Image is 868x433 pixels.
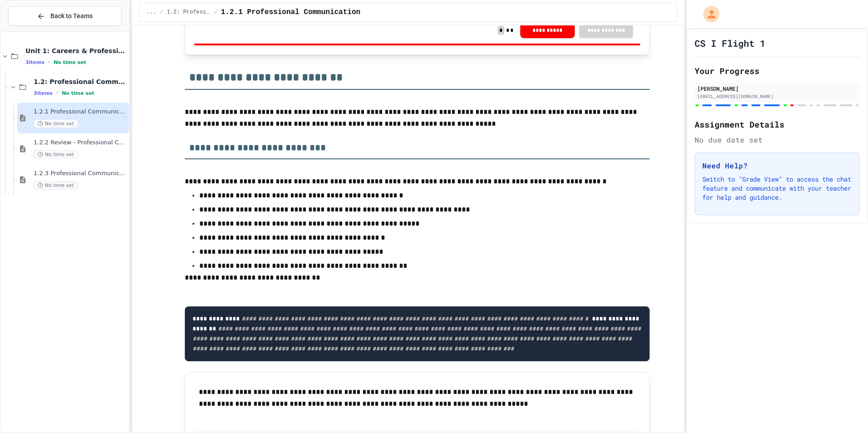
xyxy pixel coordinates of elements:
span: No time set [34,181,78,190]
span: 1.2: Professional Communication [167,9,210,16]
div: My Account [694,4,722,25]
h2: Assignment Details [695,118,860,131]
p: Switch to "Grade View" to access the chat feature and communicate with your teacher for help and ... [702,175,852,202]
span: 1.2.1 Professional Communication [34,108,127,116]
div: No due date set [695,134,860,145]
span: • [48,59,50,66]
span: Back to Teams [50,11,93,21]
span: Unit 1: Careers & Professionalism [25,47,127,55]
span: ... [147,9,157,16]
span: No time set [62,90,94,96]
span: 3 items [25,59,44,65]
h3: Need Help? [702,160,852,171]
span: 3 items [34,90,53,96]
span: / [160,9,163,16]
span: / [214,9,217,16]
button: Back to Teams [8,6,122,26]
h1: CS I Flight 1 [695,37,765,49]
span: 1.2.2 Review - Professional Communication [34,139,127,147]
span: • [56,89,58,97]
span: 1.2.1 Professional Communication [221,7,360,18]
div: [EMAIL_ADDRESS][DOMAIN_NAME] [697,93,857,100]
h2: Your Progress [695,64,860,77]
span: No time set [34,150,78,159]
span: 1.2.3 Professional Communication Challenge [34,170,127,177]
span: No time set [54,59,86,65]
span: No time set [34,119,78,128]
div: [PERSON_NAME] [697,84,857,93]
span: 1.2: Professional Communication [34,78,127,86]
